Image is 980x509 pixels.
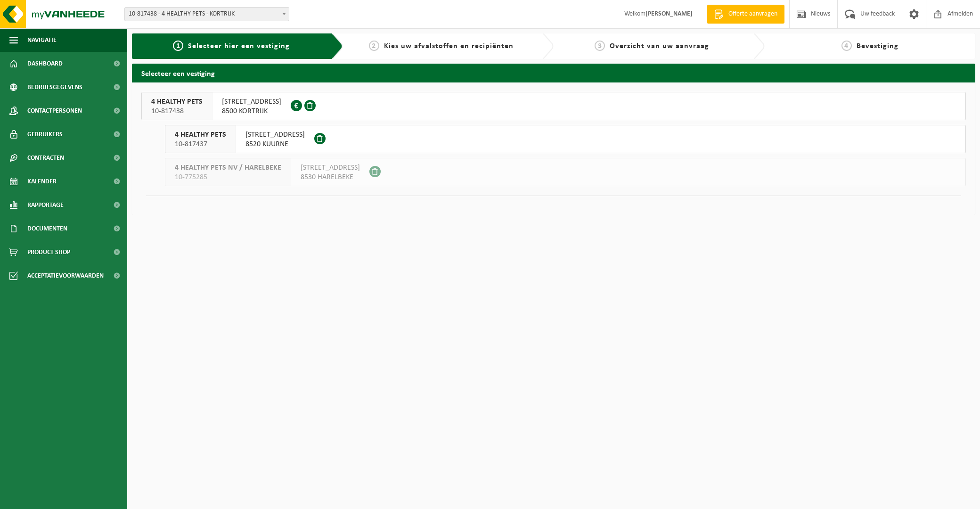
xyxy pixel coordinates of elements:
[301,163,360,172] span: [STREET_ADDRESS]
[595,41,605,51] span: 3
[610,42,709,50] span: Overzicht van uw aanvraag
[188,42,290,50] span: Selecteer hier een vestiging
[222,97,281,107] span: [STREET_ADDRESS]
[27,264,104,287] span: Acceptatievoorwaarden
[27,99,82,123] span: Contactpersonen
[27,170,57,193] span: Kalender
[726,9,780,19] span: Offerte aanvragen
[124,7,289,21] span: 10-817438 - 4 HEALTHY PETS - KORTRIJK
[175,163,281,172] span: 4 HEALTHY PETS NV / HARELBEKE
[175,172,281,182] span: 10-775285
[151,97,203,107] span: 4 HEALTHY PETS
[27,193,64,217] span: Rapportage
[27,240,70,264] span: Product Shop
[125,8,289,21] span: 10-817438 - 4 HEALTHY PETS - KORTRIJK
[27,123,63,146] span: Gebruikers
[165,125,966,153] button: 4 HEALTHY PETS 10-817437 [STREET_ADDRESS]8520 KUURNE
[27,75,82,99] span: Bedrijfsgegevens
[857,42,898,50] span: Bevestiging
[245,140,305,149] span: 8520 KUURNE
[175,140,226,149] span: 10-817437
[369,41,379,51] span: 2
[173,41,183,51] span: 1
[384,42,514,50] span: Kies uw afvalstoffen en recipiënten
[301,172,360,182] span: 8530 HARELBEKE
[151,107,203,116] span: 10-817438
[141,92,966,120] button: 4 HEALTHY PETS 10-817438 [STREET_ADDRESS]8500 KORTRIJK
[175,130,226,140] span: 4 HEALTHY PETS
[27,217,67,240] span: Documenten
[707,5,784,24] a: Offerte aanvragen
[841,41,852,51] span: 4
[27,146,64,170] span: Contracten
[222,107,281,116] span: 8500 KORTRIJK
[27,28,57,52] span: Navigatie
[645,10,693,17] strong: [PERSON_NAME]
[27,52,63,75] span: Dashboard
[132,64,975,82] h2: Selecteer een vestiging
[245,130,305,140] span: [STREET_ADDRESS]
